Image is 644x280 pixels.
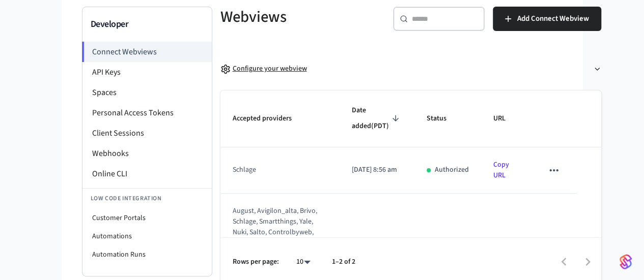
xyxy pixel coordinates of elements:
[493,160,509,180] a: Copy URL
[620,254,632,270] img: SeamLogoGradient.69752ec5.svg
[82,143,212,164] li: Webhooks
[91,17,204,32] h3: Developer
[82,188,212,209] li: Low Code Integration
[82,209,212,227] li: Customer Portals
[233,257,279,267] p: Rows per page:
[435,165,469,175] p: Authorized
[291,255,316,269] div: 10
[352,165,402,175] p: [DATE] 8:56 am
[220,55,601,82] button: Configure your webview
[427,111,460,127] span: Status
[233,111,305,127] span: Accepted providers
[493,111,519,127] span: URL
[220,64,307,74] div: Configure your webview
[493,7,601,31] button: Add Connect Webview
[82,227,212,245] li: Automations
[220,7,381,27] h5: Webviews
[517,12,589,25] span: Add Connect Webview
[332,257,355,267] p: 1–2 of 2
[352,103,402,135] span: Date added(PDT)
[82,62,212,82] li: API Keys
[82,42,212,62] li: Connect Webviews
[233,165,318,175] div: schlage
[82,82,212,103] li: Spaces
[82,245,212,264] li: Automation Runs
[82,123,212,143] li: Client Sessions
[82,103,212,123] li: Personal Access Tokens
[82,164,212,184] li: Online CLI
